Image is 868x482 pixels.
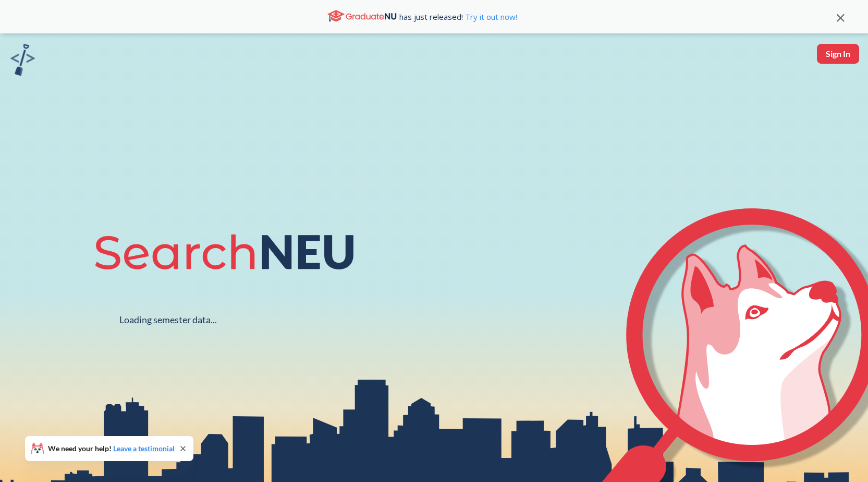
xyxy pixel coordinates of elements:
[119,314,217,326] div: Loading semester data...
[817,44,859,64] button: Sign In
[10,44,35,79] a: sandbox logo
[399,11,517,22] span: has just released!
[463,11,517,22] a: Try it out now!
[10,44,35,76] img: sandbox logo
[113,444,175,453] a: Leave a testimonial
[48,445,175,452] span: We need your help!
